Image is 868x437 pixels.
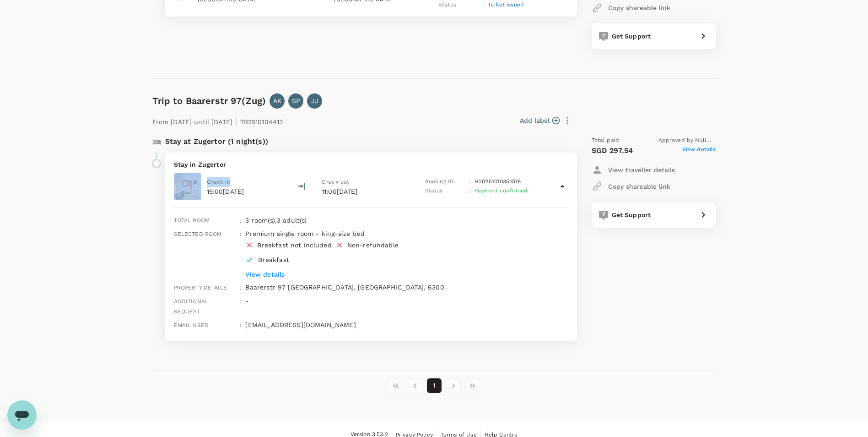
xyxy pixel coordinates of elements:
span: : [240,322,242,328]
span: Selected room [174,231,222,237]
p: Status [425,186,465,196]
span: Total paid [592,136,620,145]
p: View details [245,270,540,279]
p: Baarerstr 97 [GEOGRAPHIC_DATA], [GEOGRAPHIC_DATA], 6300 [245,283,567,292]
span: Check out [322,179,349,185]
p: Premium single room - king-size bed [245,229,540,238]
span: | [235,115,237,128]
span: Get Support [612,33,651,40]
p: SP [292,96,300,105]
p: H20251010351518 [474,177,521,186]
span: Check in [207,179,230,185]
span: : [240,298,242,305]
h6: Trip to Baarerstr 97(Zug) [152,93,266,108]
div: Breakfast not included [257,240,331,250]
span: Payment confirmed [474,187,528,194]
span: Additional request [174,298,209,315]
p: 15:00[DATE] [207,187,244,196]
div: Non-refundable [347,240,399,250]
button: Add label [520,116,560,125]
span: 3 room(s) , 3 adult(s) [245,217,307,224]
p: [EMAIL_ADDRESS][DOMAIN_NAME] [245,320,567,329]
span: Approved by [658,136,716,145]
span: Total room [174,217,210,224]
button: View traveller details [592,162,675,178]
button: Copy shareable link [592,178,670,195]
iframe: Button to launch messaging window [7,400,37,430]
p: : [469,177,471,186]
p: Stay in Zugertor [174,160,568,169]
p: : [469,186,471,196]
span: Property details [174,284,227,291]
span: Get Support [612,211,651,218]
p: From [DATE] until [DATE] TR2510104413 [152,112,283,129]
p: AK [273,96,281,105]
p: Breakfast [258,255,336,264]
p: Stay at Zugertor (1 night(s)) [165,136,268,147]
p: 11:00[DATE] [322,187,409,196]
p: Booking ID [425,177,465,186]
span: : [240,231,242,237]
span: View details [682,145,716,156]
p: : [482,0,484,10]
p: View traveller details [608,165,675,175]
p: JJ [311,96,318,105]
p: Copy shareable link [608,3,670,12]
span: Ticket issued [488,1,524,8]
span: : [240,218,242,224]
p: - [245,296,567,306]
p: Copy shareable link [608,182,670,191]
span: : [240,284,242,291]
img: Zugertor [174,173,201,200]
p: SGD 297.54 [592,145,633,156]
nav: pagination navigation [386,378,482,393]
p: Status [438,0,479,10]
span: Email used [174,322,209,328]
button: page 1 [427,378,442,393]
